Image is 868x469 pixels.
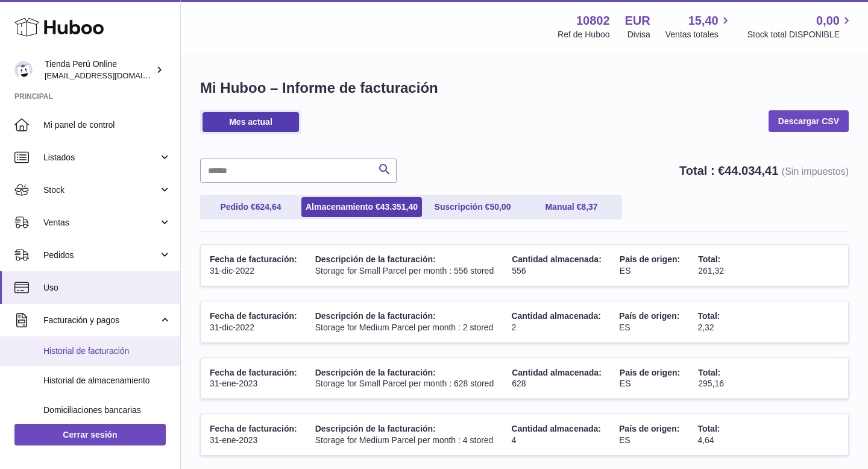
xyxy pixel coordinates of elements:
span: Descripción de la facturación: [315,254,436,264]
span: Fecha de facturación: [210,254,297,264]
span: Domiciliaciones bancarias [43,404,171,416]
div: Ref de Huboo [558,29,609,40]
span: 44.034,41 [725,164,778,177]
td: 2 [502,301,610,342]
a: Mes actual [203,112,299,132]
td: 4 [502,414,610,455]
span: Fecha de facturación: [210,368,297,377]
strong: EUR [625,13,650,29]
span: Descripción de la facturación: [315,368,436,377]
span: (Sin impuestos) [782,166,849,177]
span: Total: [698,254,720,264]
td: 31-ene-2023 [201,414,306,455]
img: contacto@tiendaperuonline.com [14,61,33,79]
a: Cerrar sesión [14,424,166,445]
h1: Mi Huboo – Informe de facturación [200,78,849,98]
td: ES [610,301,688,342]
span: Cantidad almacenada: [512,254,602,264]
td: Storage for Small Parcel per month : 628 stored [306,358,503,399]
span: 295,16 [698,379,724,388]
td: 628 [503,358,611,399]
span: Ventas totales [665,29,732,40]
span: 50,00 [489,202,511,212]
td: ES [611,245,689,286]
span: País de origen: [619,424,679,433]
span: País de origen: [619,311,679,321]
span: 8,37 [581,202,597,212]
span: Ventas [43,217,159,228]
span: Historial de facturación [43,345,171,357]
span: País de origen: [620,254,680,264]
td: ES [610,414,688,455]
span: Stock [43,184,159,196]
td: 31-dic-2022 [201,301,306,342]
a: 0,00 Stock total DISPONIBLE [747,13,854,40]
span: Fecha de facturación: [210,311,297,321]
span: 2,32 [697,323,714,332]
span: Total: [697,311,720,321]
span: País de origen: [620,368,680,377]
span: [EMAIL_ADDRESS][DOMAIN_NAME] [45,71,177,80]
span: Descripción de la facturación: [315,424,436,433]
div: Tienda Perú Online [45,58,153,81]
td: Storage for Medium Parcel per month : 4 stored [306,414,503,455]
td: 31-ene-2023 [201,358,306,399]
span: Fecha de facturación: [210,424,297,433]
span: Facturación y pagos [43,315,159,326]
div: Divisa [627,29,650,40]
span: 4,64 [697,435,714,445]
span: Descripción de la facturación: [315,311,436,321]
a: Almacenamiento €43.351,40 [301,197,422,217]
span: Cantidad almacenada: [512,368,602,377]
span: 0,00 [816,13,840,29]
td: 556 [503,245,611,286]
strong: 10802 [576,13,610,29]
span: Total: [697,424,720,433]
a: Pedido €624,64 [203,197,299,217]
span: 261,32 [698,266,724,275]
td: Storage for Medium Parcel per month : 2 stored [306,301,503,342]
a: Manual €8,37 [523,197,620,217]
td: Storage for Small Parcel per month : 556 stored [306,245,503,286]
span: Pedidos [43,250,159,261]
td: 31-dic-2022 [201,245,306,286]
span: Uso [43,282,171,294]
span: Cantidad almacenada: [511,424,601,433]
span: Cantidad almacenada: [511,311,601,321]
td: ES [611,358,689,399]
span: Stock total DISPONIBLE [747,29,854,40]
span: Mi panel de control [43,119,171,131]
span: 15,40 [688,13,719,29]
a: Descargar CSV [769,110,849,132]
span: 624,64 [256,202,281,212]
span: Listados [43,152,159,163]
span: Historial de almacenamiento [43,375,171,386]
strong: Total : € [679,164,849,177]
a: 15,40 Ventas totales [665,13,732,40]
a: Suscripción €50,00 [424,197,521,217]
span: Total: [698,368,720,377]
span: 43.351,40 [380,202,418,212]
